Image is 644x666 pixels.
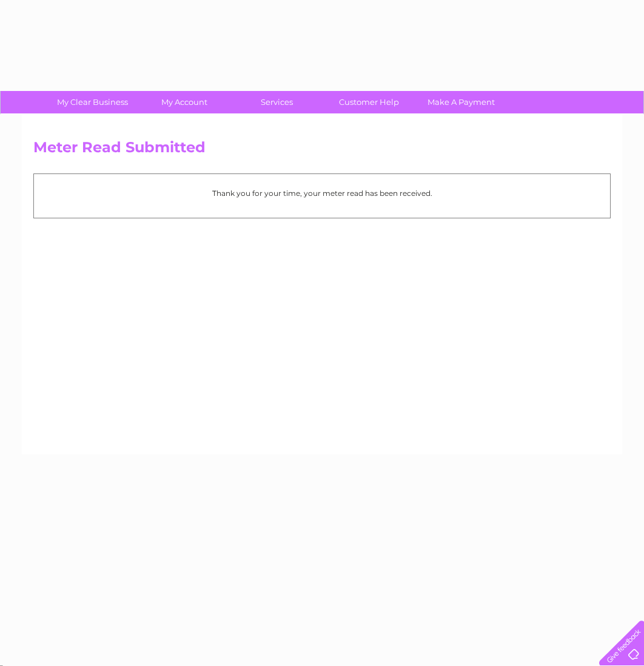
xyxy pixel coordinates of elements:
[42,91,143,113] a: My Clear Business
[411,91,511,113] a: Make A Payment
[33,139,611,162] h2: Meter Read Submitted
[227,91,327,113] a: Services
[40,187,604,199] p: Thank you for your time, your meter read has been received.
[135,91,235,113] a: My Account
[319,91,419,113] a: Customer Help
